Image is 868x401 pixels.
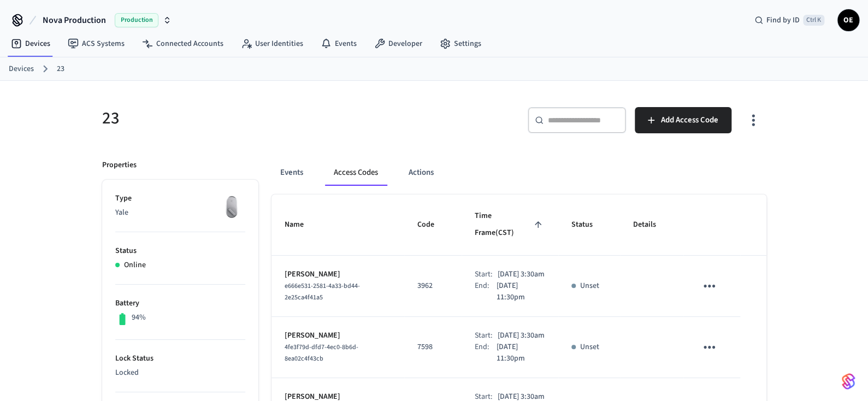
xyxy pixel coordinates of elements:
[400,160,442,186] button: Actions
[475,208,546,242] span: Time Frame(CST)
[115,193,245,204] p: Type
[431,34,490,54] a: Settings
[498,330,545,341] p: [DATE] 3:30am
[803,15,824,26] span: Ctrl K
[837,9,859,31] button: OE
[218,193,245,220] img: August Wifi Smart Lock 3rd Gen, Silver, Front
[115,367,245,379] p: Locked
[498,269,545,280] p: [DATE] 3:30am
[102,107,428,129] h5: 23
[417,341,448,353] p: 7598
[571,216,607,233] span: Status
[475,341,497,364] div: End:
[766,15,800,26] span: Find by ID
[115,353,245,364] p: Lock Status
[497,341,546,364] p: [DATE] 11:30pm
[285,330,391,341] p: [PERSON_NAME]
[842,373,855,390] img: SeamLogoGradient.69752ec5.svg
[633,216,670,233] span: Details
[115,207,245,219] p: Yale
[115,298,245,309] p: Battery
[285,269,391,280] p: [PERSON_NAME]
[115,13,158,27] span: Production
[59,34,133,54] a: ACS Systems
[43,14,106,27] span: Nova Production
[497,280,546,303] p: [DATE] 11:30pm
[417,280,448,292] p: 3962
[312,34,365,54] a: Events
[57,63,64,75] a: 23
[285,343,358,363] span: 4fe3f79d-dfd7-4ec0-8b6d-8ea02c4f43cb
[102,160,137,171] p: Properties
[746,10,833,30] div: Find by IDCtrl K
[580,280,599,292] p: Unset
[475,330,498,341] div: Start:
[285,216,318,233] span: Name
[271,160,766,186] div: ant example
[2,34,59,54] a: Devices
[271,160,312,186] button: Events
[475,280,497,303] div: End:
[839,10,858,30] span: OE
[9,63,34,75] a: Devices
[285,281,360,302] span: e666e531-2581-4a33-bd44-2e25ca4f41a5
[232,34,312,54] a: User Identities
[115,245,245,257] p: Status
[124,260,146,271] p: Online
[132,312,146,323] p: 94%
[417,216,448,233] span: Code
[661,113,718,127] span: Add Access Code
[365,34,431,54] a: Developer
[133,34,232,54] a: Connected Accounts
[325,160,387,186] button: Access Codes
[475,269,498,280] div: Start:
[635,107,731,133] button: Add Access Code
[580,341,599,353] p: Unset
